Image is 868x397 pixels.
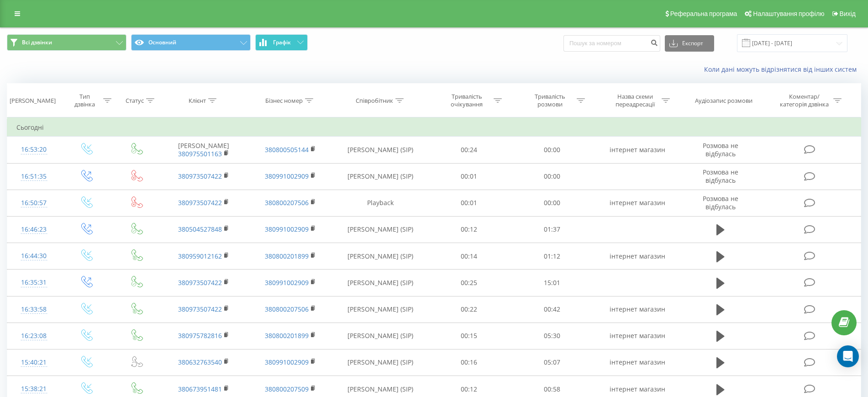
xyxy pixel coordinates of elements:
div: Співробітник [356,97,393,105]
a: 380800207509 [265,385,309,393]
div: Open Intercom Messenger [837,345,859,367]
td: [PERSON_NAME] (SIP) [334,137,427,163]
div: 15:40:21 [16,354,51,371]
td: 00:16 [427,349,511,376]
td: [PERSON_NAME] (SIP) [334,216,427,243]
button: Основний [131,34,251,51]
a: 380800207506 [265,198,309,207]
span: Вихід [840,10,856,17]
a: 380800505144 [265,145,309,154]
a: 380991002909 [265,172,309,180]
div: 16:35:31 [16,274,51,291]
td: 00:00 [510,137,594,163]
div: [PERSON_NAME] [10,97,56,105]
span: Налаштування профілю [753,10,824,17]
div: 16:51:35 [16,168,51,185]
a: 380504527848 [178,225,222,233]
td: [PERSON_NAME] (SIP) [334,270,427,296]
a: 380673951481 [178,385,222,393]
a: 380975501163 [178,149,222,158]
td: [PERSON_NAME] (SIP) [334,323,427,349]
td: 00:00 [510,163,594,190]
a: 380973507422 [178,198,222,207]
div: 16:50:57 [16,194,51,212]
div: 16:46:23 [16,221,51,238]
div: 16:23:08 [16,327,51,345]
td: [PERSON_NAME] [160,137,247,163]
span: Графік [273,39,291,46]
td: інтернет магазин [594,296,681,323]
td: 00:24 [427,137,511,163]
td: [PERSON_NAME] (SIP) [334,296,427,323]
td: 05:30 [510,323,594,349]
td: 00:00 [510,190,594,216]
td: 00:15 [427,323,511,349]
td: 01:12 [510,243,594,270]
a: 380800207506 [265,305,309,313]
td: Сьогодні [7,118,861,137]
td: 00:14 [427,243,511,270]
div: Коментар/категорія дзвінка [778,93,831,108]
td: [PERSON_NAME] (SIP) [334,243,427,270]
span: Розмова не відбулась [703,141,738,158]
td: Playback [334,190,427,216]
td: [PERSON_NAME] (SIP) [334,349,427,376]
span: Реферальна програма [670,10,737,17]
div: Бізнес номер [265,97,303,105]
td: 00:01 [427,163,511,190]
td: 05:07 [510,349,594,376]
div: Аудіозапис розмови [695,97,752,105]
td: [PERSON_NAME] (SIP) [334,163,427,190]
a: 380991002909 [265,278,309,287]
td: інтернет магазин [594,349,681,376]
div: Тривалість розмови [526,93,574,108]
div: Статус [126,97,144,105]
span: Розмова не відбулась [703,194,738,211]
button: Експорт [665,35,714,52]
a: Коли дані можуть відрізнятися вiд інших систем [704,65,861,74]
a: 380632763540 [178,358,222,366]
td: інтернет магазин [594,137,681,163]
td: інтернет магазин [594,323,681,349]
a: 380973507422 [178,278,222,287]
a: 380973507422 [178,305,222,313]
a: 380800201899 [265,331,309,340]
div: Назва схеми переадресації [610,93,659,108]
td: 00:22 [427,296,511,323]
td: інтернет магазин [594,243,681,270]
td: 15:01 [510,270,594,296]
div: Тривалість очікування [442,93,491,108]
button: Графік [255,34,308,51]
td: 00:12 [427,216,511,243]
div: Тип дзвінка [68,93,101,108]
a: 380975782816 [178,331,222,340]
div: Клієнт [189,97,206,105]
div: 16:53:20 [16,141,51,159]
div: 16:44:30 [16,247,51,265]
a: 380959012162 [178,252,222,260]
a: 380991002909 [265,358,309,366]
td: 00:25 [427,270,511,296]
td: 00:42 [510,296,594,323]
td: інтернет магазин [594,190,681,216]
a: 380973507422 [178,172,222,180]
td: 01:37 [510,216,594,243]
input: Пошук за номером [563,35,660,52]
a: 380991002909 [265,225,309,233]
div: 16:33:58 [16,301,51,318]
a: 380800201899 [265,252,309,260]
span: Всі дзвінки [22,39,52,46]
td: 00:01 [427,190,511,216]
button: Всі дзвінки [7,34,126,51]
span: Розмова не відбулась [703,168,738,185]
